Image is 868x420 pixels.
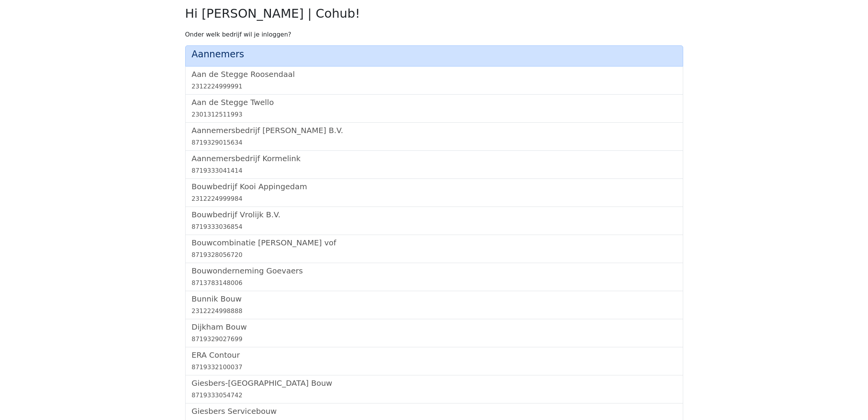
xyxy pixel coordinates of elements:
[192,126,677,135] h5: Aannemersbedrijf [PERSON_NAME] B.V.
[192,294,677,303] h5: Bunnik Bouw
[192,238,677,260] a: Bouwcombinatie [PERSON_NAME] vof8719328056720
[192,322,677,344] a: Dijkham Bouw8719329027699
[192,307,677,316] div: 2312224998888
[192,278,677,288] div: 8713783148006
[192,266,677,288] a: Bouwonderneming Goevaers8713783148006
[192,222,677,232] div: 8719333036854
[192,154,677,163] h5: Aannemersbedrijf Kormelink
[192,378,677,400] a: Giesbers-[GEOGRAPHIC_DATA] Bouw8719333054742
[192,138,677,147] div: 8719329015634
[192,110,677,119] div: 2301312511993
[192,82,677,91] div: 2312224999991
[192,154,677,175] a: Aannemersbedrijf Kormelink8719333041414
[192,407,677,416] h5: Giesbers Servicebouw
[192,363,677,372] div: 8719332100037
[185,6,683,21] h2: Hi [PERSON_NAME] | Cohub!
[192,182,677,203] a: Bouwbedrijf Kooi Appingedam2312224999984
[192,210,677,219] h5: Bouwbedrijf Vrolijk B.V.
[192,98,677,119] a: Aan de Stegge Twello2301312511993
[192,194,677,203] div: 2312224999984
[192,70,677,91] a: Aan de Stegge Roosendaal2312224999991
[192,98,677,107] h5: Aan de Stegge Twello
[192,166,677,175] div: 8719333041414
[192,335,677,344] div: 8719329027699
[192,266,677,275] h5: Bouwonderneming Goevaers
[192,250,677,260] div: 8719328056720
[192,294,677,316] a: Bunnik Bouw2312224998888
[192,350,677,360] h5: ERA Contour
[192,378,677,388] h5: Giesbers-[GEOGRAPHIC_DATA] Bouw
[192,391,677,400] div: 8719333054742
[192,126,677,147] a: Aannemersbedrijf [PERSON_NAME] B.V.8719329015634
[192,49,677,60] h4: Aannemers
[192,70,677,79] h5: Aan de Stegge Roosendaal
[192,350,677,372] a: ERA Contour8719332100037
[192,322,677,332] h5: Dijkham Bouw
[192,210,677,232] a: Bouwbedrijf Vrolijk B.V.8719333036854
[192,182,677,191] h5: Bouwbedrijf Kooi Appingedam
[185,30,683,39] p: Onder welk bedrijf wil je inloggen?
[192,238,677,247] h5: Bouwcombinatie [PERSON_NAME] vof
